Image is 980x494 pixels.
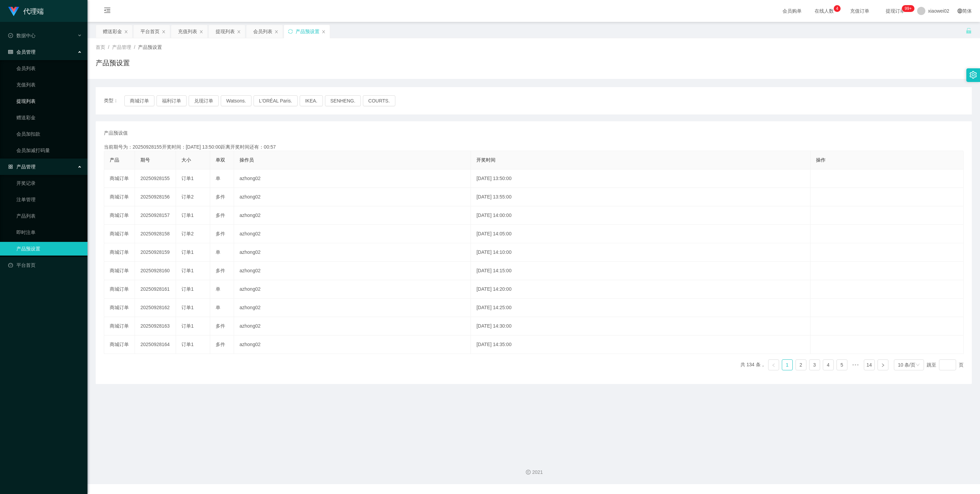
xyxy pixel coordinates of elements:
[253,25,272,38] div: 会员列表
[782,360,792,370] a: 1
[104,243,135,262] td: 商城订单
[216,323,225,329] span: 多件
[8,8,44,14] a: 代理端
[8,33,36,38] span: 数据中心
[16,111,82,124] a: 赠送彩金
[135,225,176,243] td: 20250928158
[8,164,36,169] span: 产品管理
[234,206,471,225] td: azhong02
[772,363,776,367] i: 图标: left
[135,299,176,317] td: 20250928162
[898,360,915,370] div: 10 条/页
[471,299,811,317] td: [DATE] 14:25:00
[93,469,975,476] div: 2021
[816,157,826,163] span: 操作
[135,206,176,225] td: 20250928157
[836,359,847,370] li: 5
[234,262,471,280] td: azhong02
[254,95,298,106] button: L'ORÉAL Paris.
[240,157,254,163] span: 操作员
[16,209,82,223] a: 产品列表
[16,242,82,256] a: 产品预设置
[135,188,176,206] td: 20250928156
[823,359,834,370] li: 4
[850,359,861,370] span: •••
[16,94,82,108] a: 提现列表
[471,188,811,206] td: [DATE] 13:55:00
[363,95,395,106] button: COURTS.
[216,176,220,181] span: 单
[834,5,841,12] sup: 4
[8,33,13,38] i: 图标: check-circle-o
[216,194,225,200] span: 多件
[110,157,119,163] span: 产品
[104,188,135,206] td: 商城订单
[471,243,811,262] td: [DATE] 14:10:00
[782,359,793,370] li: 1
[325,95,361,106] button: SENHENG.
[836,5,838,12] p: 4
[8,50,13,54] i: 图标: table
[234,225,471,243] td: azhong02
[181,323,194,329] span: 订单1
[181,176,194,181] span: 订单1
[847,9,873,13] span: 充值订单
[181,212,194,218] span: 订单1
[103,25,122,38] div: 赠送彩金
[104,317,135,335] td: 商城订单
[181,268,194,273] span: 订单1
[8,7,19,16] img: logo.9652507e.png
[104,206,135,225] td: 商城订单
[216,231,225,236] span: 多件
[216,25,235,38] div: 提现列表
[916,363,920,368] i: 图标: down
[16,127,82,141] a: 会员加扣款
[216,249,220,255] span: 单
[104,143,964,151] div: 当前期号为：20250928155开奖时间：[DATE] 13:50:00距离开奖时间还有：00:57
[181,249,194,255] span: 订单1
[811,9,837,13] span: 在线人数
[902,5,914,12] sup: 1209
[221,95,251,106] button: Watsons.
[124,30,128,34] i: 图标: close
[837,360,847,370] a: 5
[216,305,220,310] span: 单
[16,61,82,75] a: 会员列表
[969,71,977,79] i: 图标: setting
[156,95,187,106] button: 福利订单
[216,286,220,292] span: 单
[199,30,203,34] i: 图标: close
[23,0,44,22] h1: 代理端
[796,360,806,370] a: 2
[740,359,765,370] li: 共 134 条，
[234,280,471,299] td: azhong02
[135,335,176,354] td: 20250928164
[96,44,105,50] span: 首页
[104,225,135,243] td: 商城订单
[471,262,811,280] td: [DATE] 14:15:00
[124,95,154,106] button: 商城订单
[288,29,293,34] i: 图标: sync
[216,342,225,347] span: 多件
[526,470,531,475] i: 图标: copyright
[234,335,471,354] td: azhong02
[16,193,82,206] a: 注单管理
[178,25,197,38] div: 充值列表
[274,30,278,34] i: 图标: close
[16,176,82,190] a: 开奖记录
[162,30,166,34] i: 图标: close
[877,359,888,370] li: 下一页
[108,44,109,50] span: /
[104,299,135,317] td: 商城订单
[104,129,128,137] span: 产品预设值
[216,268,225,273] span: 多件
[104,169,135,188] td: 商城订单
[16,78,82,92] a: 充值列表
[96,58,130,68] h1: 产品预设置
[16,143,82,157] a: 会员加减打码量
[135,317,176,335] td: 20250928163
[138,44,162,50] span: 产品预设置
[104,335,135,354] td: 商城订单
[140,25,160,38] div: 平台首页
[471,169,811,188] td: [DATE] 13:50:00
